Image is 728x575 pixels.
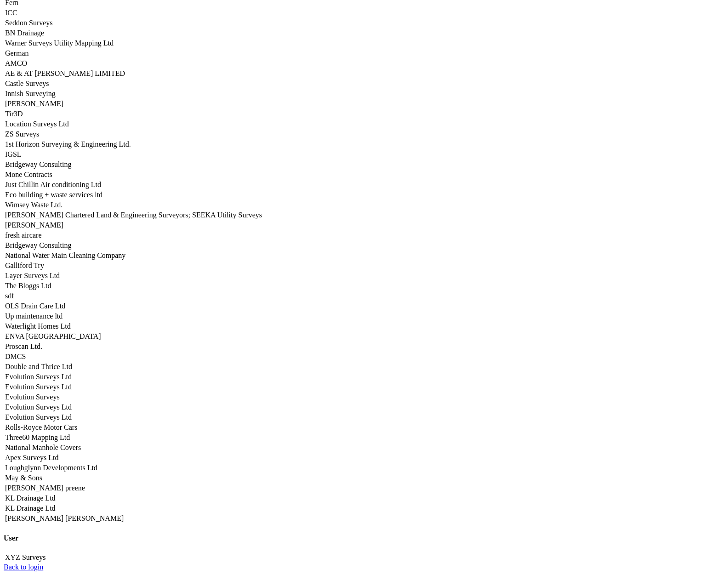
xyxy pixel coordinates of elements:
[5,59,27,67] a: AMCO
[5,80,49,87] a: Castle Surveys
[5,191,102,199] a: Eco building + waste services ltd
[5,181,101,188] a: Just Chillin Air conditioning Ltd
[5,211,262,219] a: [PERSON_NAME] Chartered Land & Engineering Surveyors; SEEKA Utility Surveys
[5,110,23,118] a: Tir3D
[5,454,58,461] a: Apex Surveys Ltd
[5,272,60,279] a: Layer Surveys Ltd
[5,9,17,17] a: ICC
[5,292,14,300] a: sdf
[4,563,43,571] a: Back to login
[5,49,29,57] a: German
[4,534,724,542] h4: User
[5,262,44,269] a: Galliford Try
[5,383,72,391] a: Evolution Surveys Ltd
[5,342,42,350] a: Proscan Ltd.
[5,504,56,512] a: KL Drainage Ltd
[5,29,44,37] a: BN Drainage
[5,413,72,421] a: Evolution Surveys Ltd
[5,39,114,47] a: Warner Surveys Utility Mapping Ltd
[5,90,56,97] a: Innish Surveying
[5,69,125,77] a: AE & AT [PERSON_NAME] LIMITED
[5,130,39,138] a: ZS Surveys
[5,171,52,178] a: Mone Contracts
[5,120,69,128] a: Location Surveys Ltd
[5,251,125,259] a: National Water Main Cleaning Company
[5,373,72,381] a: Evolution Surveys Ltd
[5,433,70,441] a: Three60 Mapping Ltd
[5,353,26,360] a: DMCS
[5,282,51,290] a: The Bloggs Ltd
[5,150,21,158] a: IGSL
[5,302,65,310] a: OLS Drain Care Ltd
[5,160,71,168] a: Bridgeway Consulting
[5,221,63,229] a: [PERSON_NAME]
[5,403,72,411] a: Evolution Surveys Ltd
[5,312,63,320] a: Up maintenance ltd
[5,140,131,148] a: 1st Horizon Surveying & Engineering Ltd.
[5,423,77,431] a: Rolls-Royce Motor Cars
[5,231,42,239] a: fresh aircare
[5,332,101,340] a: ENVA [GEOGRAPHIC_DATA]
[5,464,97,472] a: Loughglynn Developments Ltd
[5,474,42,482] a: May & Sons
[5,393,60,401] a: Evolution Surveys
[5,484,85,492] a: [PERSON_NAME] preene
[5,19,53,27] a: Seddon Surveys
[5,363,72,370] a: Double and Thrice Ltd
[5,444,81,451] a: National Manhole Covers
[5,494,56,502] a: KL Drainage Ltd
[5,322,71,330] a: Waterlight Homes Ltd
[5,553,45,561] a: XYZ Surveys
[5,514,124,522] a: [PERSON_NAME] [PERSON_NAME]
[5,241,71,249] a: Bridgeway Consulting
[5,201,63,209] a: Wimsey Waste Ltd.
[5,100,63,108] a: [PERSON_NAME]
